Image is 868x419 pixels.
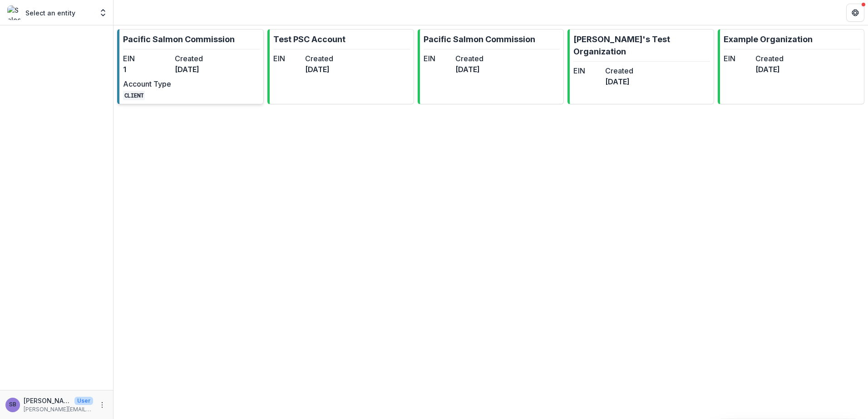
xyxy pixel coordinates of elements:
a: Pacific Salmon CommissionEINCreated[DATE] [418,29,564,104]
dd: 1 [123,64,171,75]
p: User [74,397,93,405]
button: More [97,400,108,410]
code: CLIENT [123,91,145,100]
div: Sascha Bendt [9,402,16,408]
button: Open entity switcher [97,4,109,22]
dd: [DATE] [455,64,483,75]
p: Pacific Salmon Commission [424,33,535,45]
dt: EIN [424,53,452,64]
p: Example Organization [724,33,813,45]
a: Test PSC AccountEINCreated[DATE] [267,29,414,104]
dt: EIN [724,53,752,64]
dd: [DATE] [175,64,223,75]
p: Pacific Salmon Commission [123,33,235,45]
a: Pacific Salmon CommissionEIN1Created[DATE]Account TypeCLIENT [117,29,264,104]
p: [PERSON_NAME] [24,396,71,405]
p: [PERSON_NAME][EMAIL_ADDRESS][DOMAIN_NAME] [24,405,93,414]
dd: [DATE] [305,64,333,75]
dt: Created [605,65,633,76]
dt: EIN [273,53,301,64]
p: [PERSON_NAME]'s Test Organization [573,33,710,58]
dd: [DATE] [605,76,633,87]
dd: [DATE] [755,64,784,75]
p: Test PSC Account [273,33,345,45]
dt: Account Type [123,78,171,89]
dt: EIN [573,65,602,76]
dt: Created [175,53,223,64]
a: [PERSON_NAME]'s Test OrganizationEINCreated[DATE] [567,29,714,104]
img: Select an entity [7,5,22,20]
a: Example OrganizationEINCreated[DATE] [718,29,864,104]
dt: Created [755,53,784,64]
dt: Created [455,53,483,64]
p: Select an entity [25,8,75,18]
button: Get Help [846,4,864,22]
dt: Created [305,53,333,64]
dt: EIN [123,53,171,64]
